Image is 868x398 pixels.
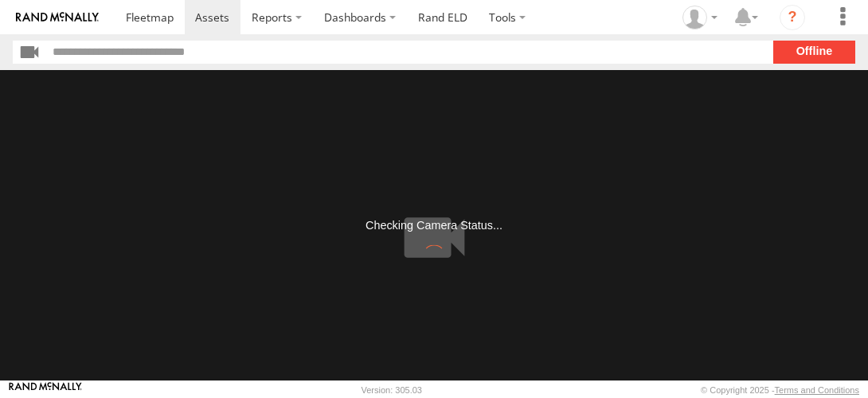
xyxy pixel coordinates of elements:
a: Terms and Conditions [775,385,859,395]
a: Visit our Website [9,382,82,398]
i: ? [780,5,805,30]
div: John Olaniyan [677,6,723,29]
div: © Copyright 2025 - [701,385,859,395]
img: rand-logo.svg [16,12,99,23]
div: Version: 305.03 [362,385,422,395]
